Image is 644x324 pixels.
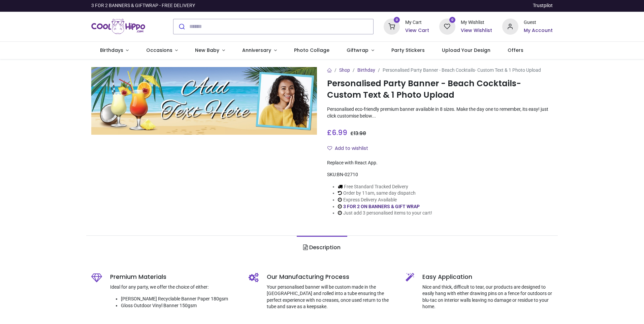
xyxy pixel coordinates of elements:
a: 0 [439,23,455,29]
span: £ [327,128,347,137]
span: 13.98 [354,130,366,137]
span: Birthdays [100,47,123,54]
li: Order by 11am, same day dispatch [338,190,432,197]
span: Photo Collage [294,47,329,54]
span: New Baby [195,47,219,54]
sup: 0 [449,17,456,23]
div: Guest [524,19,553,26]
p: Your personalised banner will be custom made in the [GEOGRAPHIC_DATA] and rolled into a tube ensu... [267,284,396,310]
p: Nice and thick, difficult to tear, our products are designed to easily hang with either drawing p... [422,284,553,310]
a: Anniversary [233,42,285,59]
img: Personalised Party Banner - Beach Cocktails- Custom Text & 1 Photo Upload [91,67,317,135]
button: Add to wishlistAdd to wishlist [327,143,374,154]
span: Offers [508,47,523,54]
a: My Account [524,27,553,34]
div: My Wishlist [461,19,492,26]
h5: Our Manufacturing Process [267,273,396,281]
div: SKU: [327,171,553,178]
a: Giftwrap [338,42,383,59]
a: Logo of Cool Hippo [91,17,145,36]
a: Birthday [357,67,375,73]
span: BN-02710 [337,172,358,177]
p: Personalised eco-friendly premium banner available in 8 sizes. Make the day one to remember, its ... [327,106,553,119]
div: Replace with React App. [327,160,553,166]
a: 3 FOR 2 ON BANNERS & GIFT WRAP [343,204,420,209]
h1: Personalised Party Banner - Beach Cocktails- Custom Text & 1 Photo Upload [327,78,553,101]
a: Birthdays [91,42,137,59]
button: Submit [173,19,189,34]
h5: Easy Application [422,273,553,281]
li: Free Standard Tracked Delivery [338,184,432,190]
span: 6.99 [332,128,347,137]
span: Upload Your Design [442,47,490,54]
div: My Cart [405,19,429,26]
a: View Cart [405,27,429,34]
h5: Premium Materials [110,273,238,281]
li: Just add 3 personalised items to your cart! [338,210,432,217]
li: Gloss Outdoor Vinyl Banner 150gsm [121,302,238,309]
span: Party Stickers [391,47,425,54]
a: 0 [384,23,400,29]
div: 3 FOR 2 BANNERS & GIFTWRAP - FREE DELIVERY [91,2,195,9]
sup: 0 [394,17,400,23]
img: Cool Hippo [91,17,145,36]
a: Shop [339,67,350,73]
a: Description [297,236,347,259]
a: Occasions [137,42,187,59]
p: Ideal for any party, we offer the choice of either: [110,284,238,291]
li: Express Delivery Available [338,197,432,203]
span: £ [350,130,366,137]
a: View Wishlist [461,27,492,34]
span: Occasions [146,47,172,54]
span: Giftwrap [347,47,368,54]
li: [PERSON_NAME] Recyclable Banner Paper 180gsm [121,296,238,302]
i: Add to wishlist [327,146,332,151]
span: Anniversary [242,47,271,54]
a: New Baby [187,42,234,59]
a: Trustpilot [533,2,553,9]
span: Personalised Party Banner - Beach Cocktails- Custom Text & 1 Photo Upload [383,67,541,73]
